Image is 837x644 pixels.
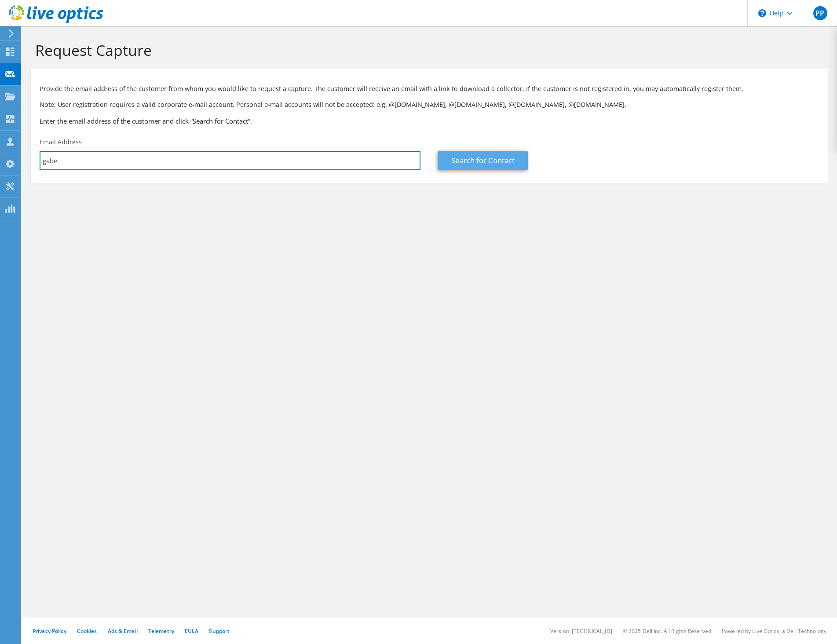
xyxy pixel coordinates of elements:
a: EULA [185,627,198,635]
span: PP [813,6,827,20]
a: Telemetry [148,627,174,635]
p: Provide the email address of the customer from whom you would like to request a capture. The cust... [40,84,819,94]
a: Search for Contact [438,151,528,170]
li: Version: [TECHNICAL_ID] [550,627,612,635]
svg: \n [758,9,766,17]
h3: Enter the email address of the customer and click “Search for Contact”. [40,116,819,126]
a: Privacy Policy [33,627,66,635]
h1: Request Capture [35,41,819,59]
li: Powered by Live Optics, a Dell Technology [722,627,826,635]
li: © 2025 Dell Inc. All Rights Reserved [623,627,711,635]
a: Ads & Email [108,627,138,635]
a: Support [209,627,230,635]
a: Cookies [77,627,97,635]
p: Note: User registration requires a valid corporate e-mail account. Personal e-mail accounts will ... [40,100,819,110]
label: Email Address [40,138,82,146]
